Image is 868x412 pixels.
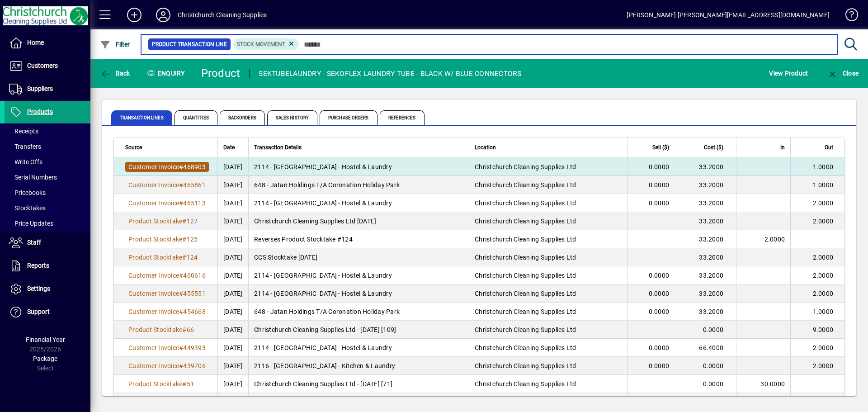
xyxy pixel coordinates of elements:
[98,65,132,81] button: Back
[5,278,90,300] a: Settings
[125,216,201,226] a: Product Stocktake#127
[475,290,576,297] span: Christchurch Cleaning Supplies Ltd
[98,36,132,52] button: Filter
[475,181,576,189] span: Christchurch Cleaning Supplies Ltd
[5,216,90,231] a: Price Updates
[475,254,576,261] span: Christchurch Cleaning Supplies Ltd
[248,176,469,194] td: 648 - Jatan Holdings T/A Coronation Holiday Park
[27,39,44,46] span: Home
[825,142,833,152] span: Out
[149,7,178,23] button: Profile
[682,248,736,266] td: 33.2000
[475,362,576,369] span: Christchurch Cleaning Supplies Ltd
[179,199,183,207] span: #
[475,142,622,152] div: Location
[217,321,248,339] td: [DATE]
[125,379,197,389] a: Product Stocktake#51
[152,40,227,49] span: Product Transaction Line
[688,142,731,152] div: Cost ($)
[682,321,736,339] td: 0.0000
[813,181,834,189] span: 1.0000
[248,303,469,321] td: 648 - Jatan Holdings T/A Coronation Holiday Park
[254,142,302,152] span: Transaction Details
[5,123,90,139] a: Receipts
[182,254,186,261] span: #
[5,55,90,77] a: Customers
[825,65,861,81] button: Close
[769,66,808,81] span: View Product
[682,339,736,357] td: 66.4000
[183,199,206,207] span: 465113
[220,110,265,125] span: Backorders
[128,326,182,333] span: Product Stocktake
[682,357,736,375] td: 0.0000
[813,218,834,225] span: 2.0000
[627,158,682,176] td: 0.0000
[237,41,285,47] span: Stock movement
[90,65,140,81] app-page-header-button: Back
[380,110,425,125] span: References
[125,289,209,298] a: Customer Invoice#455551
[780,142,785,152] span: In
[179,362,183,369] span: #
[182,380,186,388] span: #
[813,326,834,333] span: 9.0000
[217,303,248,321] td: [DATE]
[217,266,248,284] td: [DATE]
[128,199,179,207] span: Customer Invoice
[128,272,179,279] span: Customer Invoice
[627,303,682,321] td: 0.0000
[627,176,682,194] td: 0.0000
[475,142,496,152] span: Location
[248,357,469,375] td: 2116 - [GEOGRAPHIC_DATA] - Kitchen & Laundry
[182,236,186,243] span: #
[5,301,90,323] a: Support
[100,41,130,48] span: Filter
[9,158,42,166] span: Write Offs
[201,66,241,81] div: Product
[9,220,53,227] span: Price Updates
[128,308,179,315] span: Customer Invoice
[125,325,197,335] a: Product Stocktake#66
[682,194,736,212] td: 33.2000
[187,218,198,225] span: 127
[813,362,834,369] span: 2.0000
[682,158,736,176] td: 33.2000
[27,239,41,246] span: Staff
[217,375,248,393] td: [DATE]
[817,65,868,81] app-page-header-button: Close enquiry
[183,163,206,170] span: 468903
[217,393,248,411] td: [DATE]
[183,344,206,351] span: 449393
[267,110,317,125] span: Sales History
[217,194,248,212] td: [DATE]
[475,218,576,225] span: Christchurch Cleaning Supplies Ltd
[5,78,90,100] a: Suppliers
[182,326,186,333] span: #
[217,212,248,230] td: [DATE]
[682,393,736,411] td: 0.0000
[5,32,90,54] a: Home
[764,236,785,243] span: 2.0000
[5,200,90,216] a: Stocktakes
[682,375,736,393] td: 0.0000
[813,199,834,207] span: 2.0000
[248,158,469,176] td: 2114 - [GEOGRAPHIC_DATA] - Hostel & Laundry
[179,290,183,297] span: #
[128,380,182,388] span: Product Stocktake
[682,230,736,248] td: 33.2000
[125,142,142,152] span: Source
[179,344,183,351] span: #
[217,230,248,248] td: [DATE]
[9,143,41,150] span: Transfers
[627,8,830,22] div: [PERSON_NAME] [PERSON_NAME][EMAIL_ADDRESS][DOMAIN_NAME]
[248,230,469,248] td: Reverses Product Stocktake #124
[5,170,90,185] a: Serial Numbers
[187,254,198,261] span: 124
[223,142,235,152] span: Date
[248,393,469,411] td: Diversey New Zealand Ltd
[27,308,50,315] span: Support
[179,181,183,189] span: #
[475,344,576,351] span: Christchurch Cleaning Supplies Ltd
[128,362,179,369] span: Customer Invoice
